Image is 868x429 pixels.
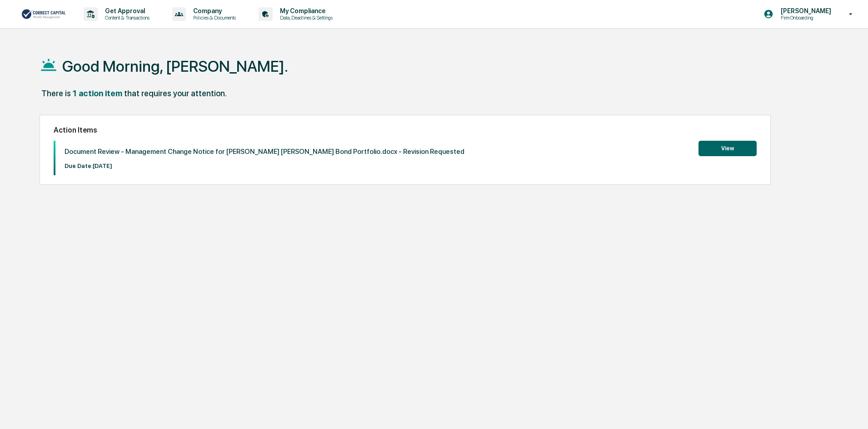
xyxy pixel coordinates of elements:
[773,15,836,21] p: Firm Onboarding
[22,8,65,20] img: logo
[273,15,337,21] p: Data, Deadlines & Settings
[773,7,836,15] p: [PERSON_NAME]
[62,57,288,75] h1: Good Morning, [PERSON_NAME].
[698,143,757,152] a: View
[73,89,122,98] div: 1 action item
[124,89,227,98] div: that requires your attention.
[41,89,71,98] div: There is
[273,7,337,15] p: My Compliance
[186,7,240,15] p: Company
[186,15,240,21] p: Policies & Documents
[698,141,757,156] button: View
[65,163,464,169] p: Due Date: [DATE]
[98,7,154,15] p: Get Approval
[54,126,757,134] h2: Action Items
[98,15,154,21] p: Content & Transactions
[65,148,464,156] p: Document Review - Management Change Notice for [PERSON_NAME] [PERSON_NAME] Bond Portfolio.docx - ...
